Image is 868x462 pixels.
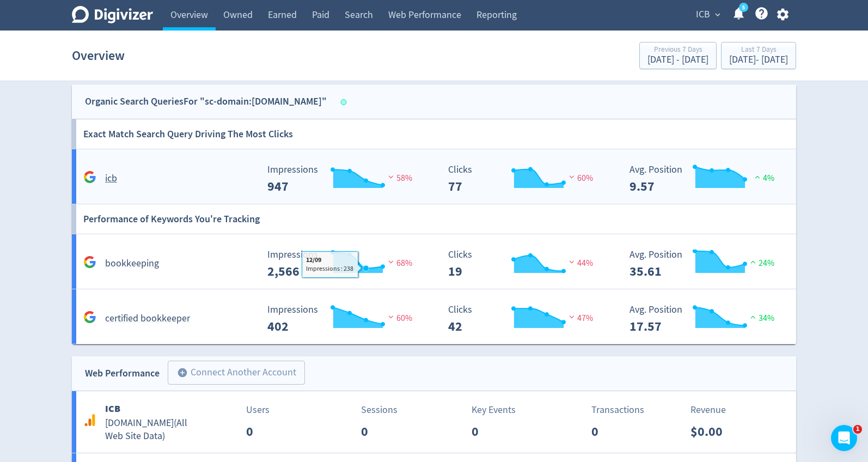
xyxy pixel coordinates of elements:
svg: Impressions 2,566 [262,250,425,278]
img: negative-performance.svg [386,173,396,181]
svg: Clicks 77 [443,165,606,193]
span: expand_more [713,10,723,20]
svg: Clicks 19 [443,250,606,278]
span: 60% [566,173,593,184]
button: Connect Another Account [168,361,305,385]
img: positive-performance.svg [748,313,759,321]
h5: icb [105,172,117,185]
span: 1 [853,425,862,434]
img: positive-performance.svg [752,173,763,181]
span: add_circle [177,367,188,378]
div: [DATE] - [DATE] [729,55,788,65]
img: negative-performance.svg [566,313,577,321]
button: Last 7 Days[DATE]- [DATE] [721,42,796,69]
svg: Google Analytics [83,256,96,269]
h5: bookkeeping [105,257,159,270]
button: ICB [692,6,723,23]
span: 4% [752,173,774,184]
svg: Google Analytics [83,311,96,324]
svg: Google Analytics [83,414,96,427]
svg: Avg. Position 9.57 [624,165,787,193]
p: Transactions [591,403,644,417]
p: 0 [591,422,607,441]
div: Organic Search Queries For "sc-domain:[DOMAIN_NAME]" [85,94,327,110]
h1: Overview [72,38,125,73]
span: ICB [696,6,710,23]
a: certified bookkeeper Impressions 402 Impressions 402 60% Clicks 42 Clicks 42 47% Avg. Position 17... [72,289,796,344]
p: Key Events [472,403,516,417]
a: icb Impressions 947 Impressions 947 58% Clicks 77 Clicks 77 60% Avg. Position 9.57 Avg. Position ... [72,149,796,204]
img: positive-performance.svg [748,258,759,266]
span: 68% [386,258,412,269]
span: 47% [566,313,593,324]
div: Web Performance [85,366,160,381]
a: ICB[DOMAIN_NAME](All Web Site Data)Users0Sessions0Key Events0Transactions0Revenue$0.00 [72,391,796,453]
img: negative-performance.svg [566,173,577,181]
svg: Google Analytics [83,171,96,184]
iframe: Intercom live chat [831,425,857,451]
span: 24% [748,258,774,269]
p: Users [246,403,270,417]
h6: Exact Match Search Query Driving The Most Clicks [83,119,293,149]
p: $0.00 [690,422,731,441]
span: 44% [566,258,593,269]
a: Connect Another Account [160,362,305,385]
img: negative-performance.svg [386,258,396,266]
span: Data last synced: 16 Sep 2025, 11:03am (AEST) [341,99,350,105]
button: Previous 7 Days[DATE] - [DATE] [639,42,717,69]
p: Sessions [361,403,398,417]
img: negative-performance.svg [386,313,396,321]
img: negative-performance.svg [566,258,577,266]
svg: Impressions 947 [262,165,425,193]
svg: Clicks 42 [443,305,606,333]
div: Last 7 Days [729,46,788,55]
p: 0 [361,422,377,441]
svg: Impressions 402 [262,305,425,333]
text: 5 [742,4,745,11]
svg: Avg. Position 35.61 [624,250,787,278]
h5: [DOMAIN_NAME] ( All Web Site Data ) [105,417,196,443]
svg: Avg. Position 17.57 [624,305,787,333]
div: [DATE] - [DATE] [647,55,708,65]
span: 60% [386,313,412,324]
span: 34% [748,313,774,324]
a: bookkeeping Impressions 2,566 Impressions 2,566 68% Clicks 19 Clicks 19 44% Avg. Position 35.61 A... [72,234,796,289]
span: 58% [386,173,412,184]
p: 0 [246,422,262,441]
h5: certified bookkeeper [105,312,190,325]
b: ICB [105,402,120,415]
p: 0 [472,422,487,441]
h6: Performance of Keywords You're Tracking [83,204,260,234]
a: 5 [739,3,748,12]
div: Previous 7 Days [647,46,708,55]
p: Revenue [690,403,726,417]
